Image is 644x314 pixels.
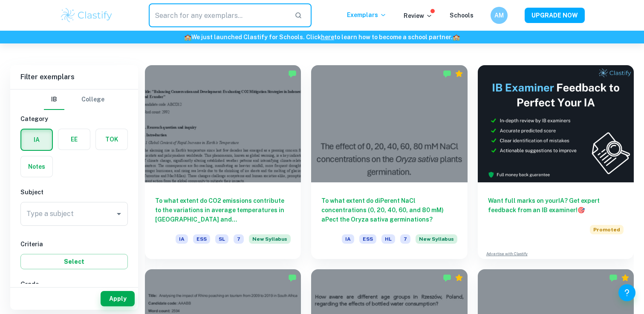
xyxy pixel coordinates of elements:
[494,11,504,20] h6: AM
[416,234,457,244] span: New Syllabus
[20,254,128,269] button: Select
[443,274,451,282] img: Marked
[249,234,291,249] div: Starting from the May 2026 session, the ESS IA requirements have changed. We created this exempla...
[44,89,64,110] button: IB
[311,65,467,259] a: To what extent do diPerent NaCl concentrations (0, 20, 40, 60, and 80 mM) aPect the Oryza sativa ...
[404,11,433,20] p: Review
[215,234,228,244] span: SL
[618,284,635,301] button: Help and Feedback
[101,291,135,306] button: Apply
[491,7,508,24] button: AM
[453,34,460,40] span: 🏫
[145,65,301,259] a: To what extent do CO2 emissions contribute to the variations in average temperatures in [GEOGRAPH...
[20,114,128,124] h6: Category
[381,234,395,244] span: HL
[149,3,288,27] input: Search for any exemplars...
[10,65,138,89] h6: Filter exemplars
[249,234,291,244] span: New Syllabus
[488,196,624,215] h6: Want full marks on your IA ? Get expert feedback from an IB examiner!
[21,156,52,177] button: Notes
[60,7,114,24] img: Clastify logo
[347,10,387,20] p: Exemplars
[113,208,125,220] button: Open
[609,274,618,282] img: Marked
[455,69,463,78] div: Premium
[578,207,585,213] span: 🎯
[234,234,244,244] span: 7
[416,234,457,249] div: Starting from the May 2026 session, the ESS IA requirements have changed. We created this exempla...
[288,69,297,78] img: Marked
[342,234,354,244] span: IA
[193,234,210,244] span: ESS
[81,89,104,110] button: College
[443,69,451,78] img: Marked
[400,234,410,244] span: 7
[621,274,630,282] div: Premium
[155,196,291,224] h6: To what extent do CO2 emissions contribute to the variations in average temperatures in [GEOGRAPH...
[478,65,634,259] a: Want full marks on yourIA? Get expert feedback from an IB examiner!PromotedAdvertise with Clastify
[2,32,642,42] h6: We just launched Clastify for Schools. Click to learn how to become a school partner.
[21,130,52,150] button: IA
[44,89,104,110] div: Filter type choice
[20,279,128,289] h6: Grade
[486,251,528,257] a: Advertise with Clastify
[96,129,127,150] button: TOK
[20,187,128,197] h6: Subject
[184,34,191,40] span: 🏫
[58,129,90,150] button: EE
[450,12,474,19] a: Schools
[478,65,634,182] img: Thumbnail
[455,274,463,282] div: Premium
[590,225,624,234] span: Promoted
[525,8,585,23] button: UPGRADE NOW
[321,34,334,40] a: here
[176,234,188,244] span: IA
[288,274,297,282] img: Marked
[321,196,457,224] h6: To what extent do diPerent NaCl concentrations (0, 20, 40, 60, and 80 mM) aPect the Oryza sativa ...
[359,234,376,244] span: ESS
[20,239,128,249] h6: Criteria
